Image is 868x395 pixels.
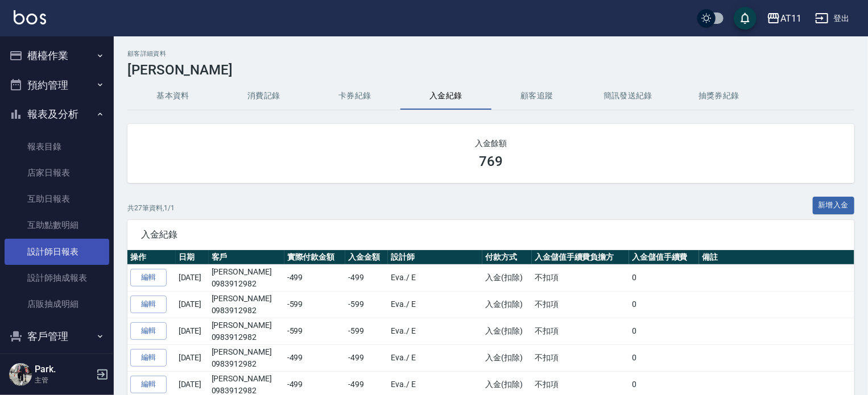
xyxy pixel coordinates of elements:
a: 設計師日報表 [5,239,109,265]
td: 入金(扣除) [482,318,532,344]
th: 設計師 [388,250,482,265]
td: 0 [629,318,699,344]
p: 0983912982 [212,331,282,343]
h3: 769 [479,153,503,169]
th: 客戶 [209,250,284,265]
a: 編輯 [130,322,167,340]
p: 共 27 筆資料, 1 / 1 [127,203,175,213]
a: 編輯 [130,376,167,393]
td: Eva. / E [388,291,482,318]
th: 入金儲值手續費 [629,250,699,265]
button: 新增入金 [813,197,855,214]
td: 不扣項 [532,318,629,344]
td: 0 [629,344,699,371]
img: Logo [14,10,46,24]
a: 編輯 [130,296,167,313]
td: [DATE] [176,291,209,318]
a: 設計師抽成報表 [5,265,109,291]
button: 消費記錄 [218,82,309,110]
td: 0 [629,264,699,291]
td: -599 [345,291,388,318]
button: 員工及薪資 [5,351,109,381]
a: 互助日報表 [5,186,109,212]
td: [PERSON_NAME] [209,344,284,371]
td: -499 [284,344,345,371]
td: [DATE] [176,344,209,371]
td: Eva. / E [388,344,482,371]
button: 簡訊發送紀錄 [582,82,673,110]
p: 主管 [35,375,93,385]
td: 0 [629,291,699,318]
h2: 顧客詳細資料 [127,50,854,57]
td: [PERSON_NAME] [209,318,284,344]
td: [PERSON_NAME] [209,291,284,318]
h3: [PERSON_NAME] [127,62,854,78]
p: 0983912982 [212,358,282,370]
button: 客戶管理 [5,322,109,351]
img: Person [9,363,32,386]
th: 付款方式 [482,250,532,265]
td: 入金(扣除) [482,291,532,318]
td: 入金(扣除) [482,264,532,291]
span: 入金紀錄 [141,229,841,240]
td: -599 [284,291,345,318]
td: -499 [284,264,345,291]
td: 不扣項 [532,291,629,318]
a: 編輯 [130,269,167,286]
button: 基本資料 [127,82,218,110]
button: 入金紀錄 [400,82,491,110]
th: 入金儲值手續費負擔方 [532,250,629,265]
td: [DATE] [176,318,209,344]
button: 抽獎券紀錄 [673,82,764,110]
p: 0983912982 [212,305,282,317]
a: 互助點數明細 [5,212,109,238]
button: AT11 [762,7,806,30]
a: 店販抽成明細 [5,291,109,317]
th: 備註 [699,250,854,265]
td: 不扣項 [532,344,629,371]
h2: 入金餘額 [141,138,841,149]
button: 登出 [811,8,854,29]
button: 報表及分析 [5,99,109,129]
button: 櫃檯作業 [5,41,109,70]
p: 0983912982 [212,278,282,290]
th: 日期 [176,250,209,265]
td: 入金(扣除) [482,344,532,371]
td: [DATE] [176,264,209,291]
td: -599 [284,318,345,344]
a: 報表目錄 [5,134,109,160]
td: -599 [345,318,388,344]
td: Eva. / E [388,318,482,344]
a: 店家日報表 [5,160,109,186]
td: [PERSON_NAME] [209,264,284,291]
td: Eva. / E [388,264,482,291]
button: save [734,7,757,30]
button: 預約管理 [5,70,109,100]
button: 顧客追蹤 [491,82,582,110]
div: AT11 [780,11,801,26]
th: 入金金額 [345,250,388,265]
th: 實際付款金額 [284,250,345,265]
td: -499 [345,344,388,371]
h5: Park. [35,364,93,375]
td: 不扣項 [532,264,629,291]
td: -499 [345,264,388,291]
button: 卡券紀錄 [309,82,400,110]
a: 編輯 [130,349,167,367]
th: 操作 [127,250,176,265]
